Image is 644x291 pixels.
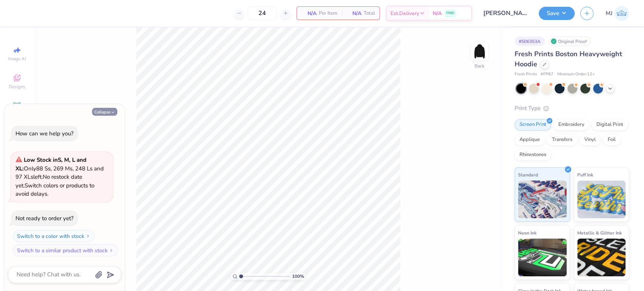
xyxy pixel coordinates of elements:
span: Only 88 Ss, 269 Ms, 248 Ls and 97 XLs left. Switch colors or products to avoid delays. [15,156,104,198]
div: Back [475,63,484,69]
span: N/A [346,9,361,17]
div: Original Proof [549,37,591,46]
div: Transfers [547,134,577,145]
input: Untitled Design [478,6,533,21]
button: Switch to a color with stock [13,230,94,242]
span: Est. Delivery [390,9,419,17]
button: Collapse [92,108,117,116]
div: # 506353A [515,37,545,46]
img: Metallic & Glitter Ink [577,239,626,276]
div: Vinyl [579,134,601,145]
div: Foil [603,134,621,145]
span: Neon Ink [518,229,536,237]
span: Fresh Prints [515,71,537,78]
span: # FP87 [541,71,553,78]
span: Puff Ink [577,171,593,179]
img: Puff Ink [577,181,626,218]
input: – – [247,6,277,20]
span: N/A [433,9,442,17]
div: How can we help you? [15,130,74,137]
span: Total [364,9,375,17]
img: Mark Joshua Mullasgo [614,6,629,21]
div: Not ready to order yet? [15,214,74,222]
img: Switch to a color with stock [86,234,90,238]
a: MJ [606,6,629,21]
span: Metallic & Glitter Ink [577,229,622,237]
span: Image AI [8,56,26,62]
span: Designs [9,84,25,90]
span: No restock date yet. [15,173,82,189]
div: Screen Print [515,119,551,130]
span: N/A [301,9,317,17]
span: Per Item [319,9,337,17]
div: Embroidery [553,119,589,130]
strong: Low Stock in S, M, L and XL : [15,156,86,172]
span: 100 % [292,273,304,280]
div: Applique [515,134,545,145]
div: Digital Print [592,119,628,130]
img: Switch to a similar product with stock [109,248,114,253]
img: Neon Ink [518,239,567,276]
span: MJ [606,9,612,18]
img: Standard [518,181,567,218]
span: FREE [446,11,454,16]
span: Fresh Prints Boston Heavyweight Hoodie [515,49,622,69]
span: Minimum Order: 12 + [557,71,595,78]
span: Standard [518,171,538,179]
button: Save [539,7,575,20]
img: Back [472,44,487,59]
div: Rhinestones [515,149,551,161]
button: Switch to a similar product with stock [13,244,118,256]
div: Print Type [515,104,629,113]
